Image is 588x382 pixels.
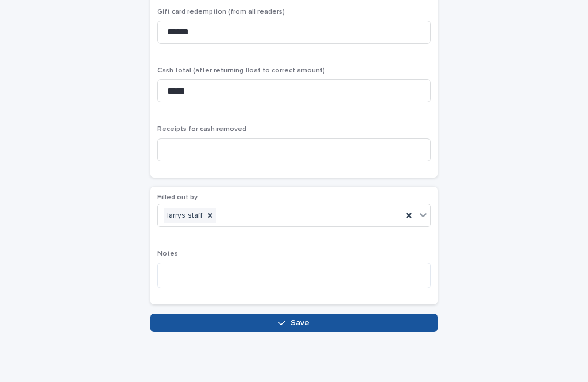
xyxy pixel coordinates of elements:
span: Receipts for cash removed [157,126,246,133]
span: Notes [157,250,178,257]
button: Save [150,314,438,332]
span: Gift card redemption (from all readers) [157,9,285,16]
span: Save [291,319,310,327]
span: Filled out by [157,194,198,201]
div: larrys staff [164,208,204,223]
span: Cash total (after returning float to correct amount) [157,67,325,74]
